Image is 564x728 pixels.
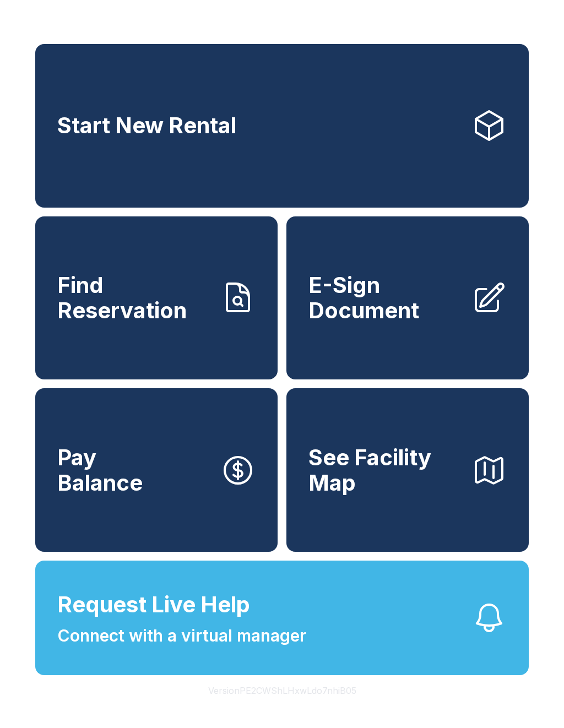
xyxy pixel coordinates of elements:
[57,623,306,648] span: Connect with a virtual manager
[35,388,278,552] a: PayBalance
[199,675,365,706] button: VersionPE2CWShLHxwLdo7nhiB05
[286,388,529,552] button: See Facility Map
[308,445,463,495] span: See Facility Map
[35,561,529,675] button: Request Live HelpConnect with a virtual manager
[35,216,278,380] a: Find Reservation
[57,113,236,138] span: Start New Rental
[308,273,463,323] span: E-Sign Document
[57,588,250,621] span: Request Live Help
[286,216,529,380] a: E-Sign Document
[35,44,529,208] a: Start New Rental
[57,273,211,323] span: Find Reservation
[57,445,143,495] span: Pay Balance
